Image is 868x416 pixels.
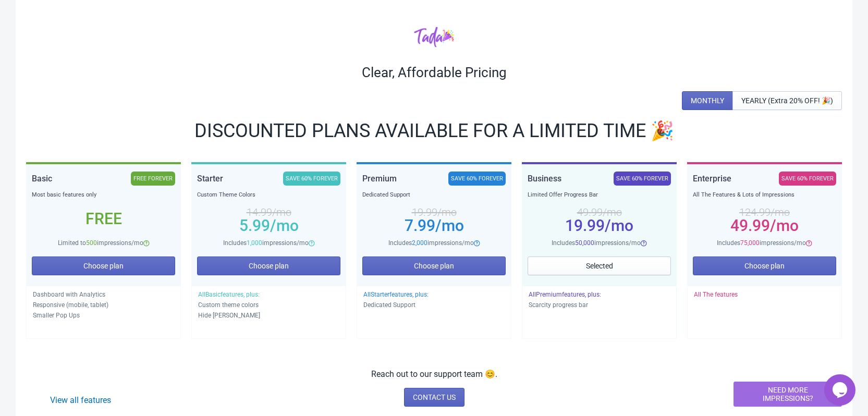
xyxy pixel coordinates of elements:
[412,239,427,247] span: 2,000
[575,239,594,247] span: 50,000
[740,239,760,247] span: 75,000
[414,26,454,47] img: tadacolor.png
[362,190,506,200] div: Dedicated Support
[197,256,340,275] button: Choose plan
[283,172,340,186] div: SAVE 60% FOREVER
[197,172,223,186] div: Starter
[362,208,506,216] div: 19.99 /mo
[363,291,429,298] span: All Starter features, plus:
[605,216,633,235] span: /mo
[770,216,799,235] span: /mo
[691,96,724,105] span: MONTHLY
[32,215,175,223] div: Free
[693,256,836,275] button: Choose plan
[733,382,842,407] button: NEED MORE IMPRESSIONS?
[693,190,836,200] div: All The Features & Lots of Impressions
[693,172,731,186] div: Enterprise
[824,374,858,406] iframe: chat widget
[694,291,738,298] span: All The features
[198,310,339,321] p: Hide [PERSON_NAME]
[32,190,175,200] div: Most basic features only
[131,172,175,186] div: FREE FOREVER
[223,239,309,247] span: Includes impressions/mo
[744,262,785,270] span: Choose plan
[693,222,836,230] div: 49.99
[32,238,175,248] div: Limited to impressions/mo
[528,256,671,275] button: Selected
[614,172,671,186] div: SAVE 60% FOREVER
[197,190,340,200] div: Custom Theme Colors
[198,291,260,298] span: All Basic features, plus:
[552,239,641,247] span: Includes impressions/mo
[682,91,733,110] button: MONTHLY
[362,172,397,186] div: Premium
[33,300,174,310] p: Responsive (mobile, tablet)
[586,262,613,270] span: Selected
[693,208,836,216] div: 124.99 /mo
[371,368,497,381] p: Reach out to our support team 😊.
[742,386,833,402] span: NEED MORE IMPRESSIONS?
[528,190,671,200] div: Limited Offer Progress Bar
[249,262,289,270] span: Choose plan
[528,222,671,230] div: 19.99
[529,300,670,310] p: Scarcity progress bar
[529,291,601,298] span: All Premium features, plus:
[32,172,52,186] div: Basic
[404,388,464,407] a: CONTACT US
[732,91,842,110] button: YEARLY (Extra 20% OFF! 🎉)
[33,310,174,321] p: Smaller Pop Ups
[26,123,842,139] div: DISCOUNTED PLANS AVAILABLE FOR A LIMITED TIME 🎉
[362,222,506,230] div: 7.99
[26,64,842,81] div: Clear, Affordable Pricing
[363,300,505,310] p: Dedicated Support
[717,239,806,247] span: Includes impressions/mo
[247,239,262,247] span: 1,000
[388,239,474,247] span: Includes impressions/mo
[779,172,836,186] div: SAVE 60% FOREVER
[413,393,456,401] span: CONTACT US
[32,256,175,275] button: Choose plan
[435,216,464,235] span: /mo
[86,239,97,247] span: 500
[362,256,506,275] button: Choose plan
[270,216,299,235] span: /mo
[528,172,561,186] div: Business
[50,395,111,405] a: View all features
[197,208,340,216] div: 14.99 /mo
[741,96,833,105] span: YEARLY (Extra 20% OFF! 🎉)
[197,222,340,230] div: 5.99
[33,289,174,300] p: Dashboard with Analytics
[414,262,454,270] span: Choose plan
[528,208,671,216] div: 49.99 /mo
[198,300,339,310] p: Custom theme colors
[448,172,506,186] div: SAVE 60% FOREVER
[83,262,124,270] span: Choose plan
